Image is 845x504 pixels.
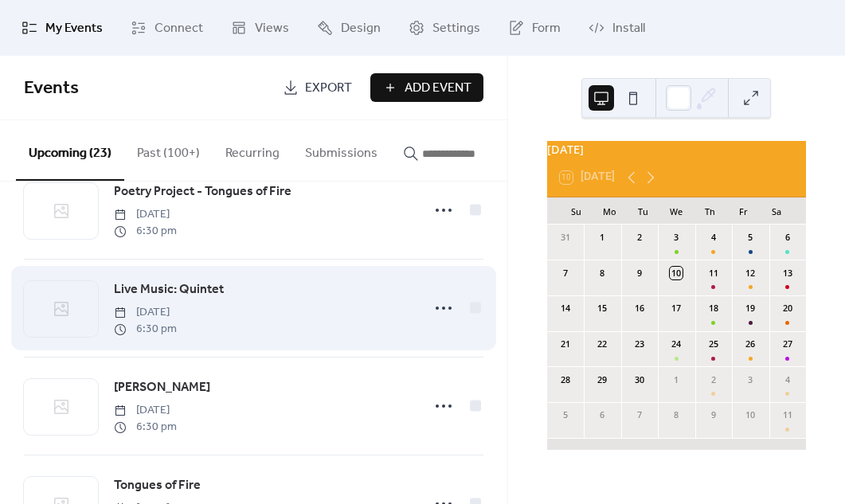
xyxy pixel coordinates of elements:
[596,373,608,386] div: 29
[255,19,289,38] span: Views
[114,378,210,397] span: [PERSON_NAME]
[114,419,177,436] span: 6:30 pm
[707,338,720,350] div: 25
[670,408,683,421] div: 8
[744,267,757,279] div: 12
[119,6,215,49] a: Connect
[397,6,492,49] a: Settings
[405,79,471,98] span: Add Event
[432,19,480,38] span: Settings
[271,73,364,102] a: Export
[670,231,683,244] div: 3
[726,197,760,225] div: Fr
[155,19,203,38] span: Connect
[292,120,390,179] button: Submissions
[670,302,683,315] div: 17
[114,402,177,419] span: [DATE]
[559,408,572,421] div: 5
[744,408,757,421] div: 10
[781,231,794,244] div: 6
[341,19,381,38] span: Design
[213,120,292,179] button: Recurring
[633,408,646,421] div: 7
[496,6,573,49] a: Form
[596,408,608,421] div: 6
[633,302,646,315] div: 16
[114,280,224,299] span: Live Music: Quintet
[596,231,608,244] div: 1
[693,197,726,225] div: Th
[305,79,352,98] span: Export
[559,373,572,386] div: 28
[16,120,124,181] button: Upcoming (23)
[305,6,393,49] a: Design
[547,141,806,158] div: [DATE]
[744,338,757,350] div: 26
[781,373,794,386] div: 4
[633,267,646,279] div: 9
[370,73,483,102] button: Add Event
[707,373,720,386] div: 2
[612,19,645,38] span: Install
[707,267,720,279] div: 11
[593,197,627,225] div: Mo
[596,338,608,350] div: 22
[707,231,720,244] div: 4
[45,19,103,38] span: My Events
[781,267,794,279] div: 13
[670,267,683,279] div: 10
[114,182,291,201] span: Poetry Project - Tongues of Fire
[596,302,608,315] div: 15
[781,408,794,421] div: 11
[114,182,291,202] a: Poetry Project - Tongues of Fire
[559,231,572,244] div: 31
[114,279,224,300] a: Live Music: Quintet
[670,373,683,386] div: 1
[124,120,213,179] button: Past (100+)
[114,321,177,338] span: 6:30 pm
[659,197,693,225] div: We
[781,302,794,315] div: 20
[760,197,793,225] div: Sa
[114,223,177,240] span: 6:30 pm
[633,231,646,244] div: 2
[670,338,683,350] div: 24
[744,302,757,315] div: 19
[707,302,720,315] div: 18
[633,373,646,386] div: 30
[633,338,646,350] div: 23
[219,6,301,49] a: Views
[596,267,608,279] div: 8
[10,6,115,49] a: My Events
[114,476,201,495] span: Tongues of Fire
[114,377,210,398] a: [PERSON_NAME]
[744,373,757,386] div: 3
[577,6,657,49] a: Install
[532,19,561,38] span: Form
[559,338,572,350] div: 21
[559,267,572,279] div: 7
[559,302,572,315] div: 14
[114,475,201,496] a: Tongues of Fire
[781,338,794,350] div: 27
[24,71,79,106] span: Events
[744,231,757,244] div: 5
[114,206,177,223] span: [DATE]
[114,304,177,321] span: [DATE]
[560,197,593,225] div: Su
[626,197,659,225] div: Tu
[707,408,720,421] div: 9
